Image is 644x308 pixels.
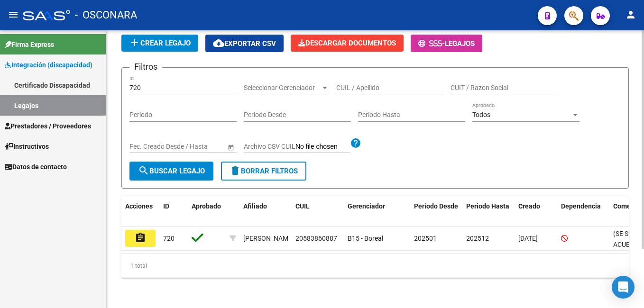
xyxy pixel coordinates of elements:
[213,39,276,48] span: Exportar CSV
[414,235,437,242] span: 202501
[129,37,140,48] mat-icon: add
[244,143,295,150] span: Archivo CSV CUIL
[192,202,221,210] span: Aprobado
[135,232,146,244] mat-icon: assignment
[612,276,635,299] div: Open Intercom Messenger
[243,233,294,244] div: [PERSON_NAME]
[167,143,213,151] input: End date
[213,37,224,49] mat-icon: cloud_download
[466,235,489,242] span: 202512
[129,60,162,73] h3: Filtros
[138,167,205,175] span: Buscar Legajo
[445,39,475,48] span: Legajos
[121,254,629,278] div: 1 total
[5,121,91,131] span: Prestadores / Proveedores
[5,60,92,70] span: Integración (discapacidad)
[163,202,169,210] span: ID
[205,35,284,52] button: Exportar CSV
[414,202,458,210] span: Periodo Desde
[295,235,337,242] span: 20583860887
[466,202,509,210] span: Periodo Hasta
[244,84,321,92] span: Seleccionar Gerenciador
[230,167,298,175] span: Borrar Filtros
[462,196,515,227] datatable-header-cell: Periodo Hasta
[411,35,482,52] button: -Legajos
[292,196,344,227] datatable-header-cell: CUIL
[295,202,310,210] span: CUIL
[226,142,236,152] button: Open calendar
[348,235,383,242] span: B15 - Boreal
[125,202,153,210] span: Acciones
[298,39,396,47] span: Descargar Documentos
[5,39,54,50] span: Firma Express
[518,235,538,242] span: [DATE]
[350,137,361,149] mat-icon: help
[410,196,462,227] datatable-header-cell: Periodo Desde
[515,196,557,227] datatable-header-cell: Creado
[243,202,267,210] span: Afiliado
[5,141,49,152] span: Instructivos
[159,196,188,227] datatable-header-cell: ID
[138,165,149,176] mat-icon: search
[121,35,198,52] button: Crear Legajo
[5,162,67,172] span: Datos de contacto
[8,9,19,20] mat-icon: menu
[239,196,292,227] datatable-header-cell: Afiliado
[344,196,410,227] datatable-header-cell: Gerenciador
[625,9,636,20] mat-icon: person
[557,196,609,227] datatable-header-cell: Dependencia
[561,202,601,210] span: Dependencia
[121,196,159,227] datatable-header-cell: Acciones
[291,35,404,52] button: Descargar Documentos
[163,235,175,242] span: 720
[418,39,445,48] span: -
[129,162,213,181] button: Buscar Legajo
[230,165,241,176] mat-icon: delete
[518,202,540,210] span: Creado
[188,196,226,227] datatable-header-cell: Aprobado
[221,162,306,181] button: Borrar Filtros
[129,39,191,47] span: Crear Legajo
[472,111,490,118] span: Todos
[75,5,137,26] span: - OSCONARA
[129,143,159,151] input: Start date
[295,143,350,151] input: Archivo CSV CUIL
[348,202,385,210] span: Gerenciador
